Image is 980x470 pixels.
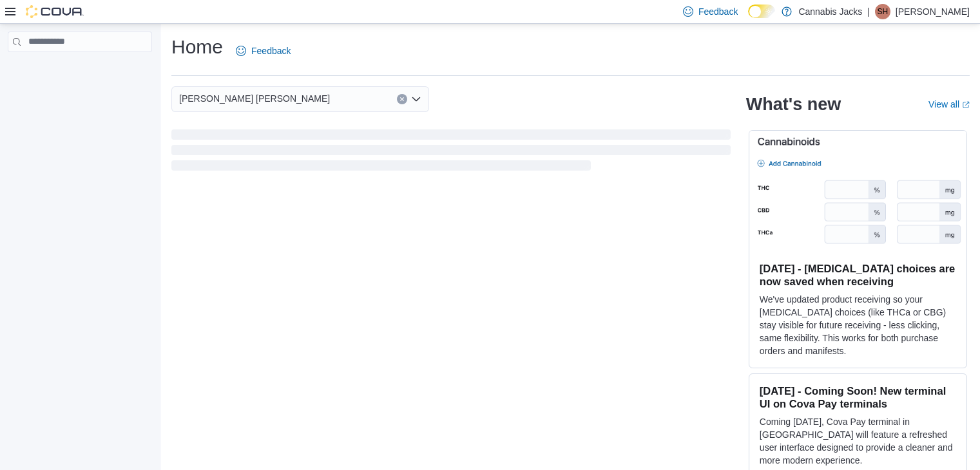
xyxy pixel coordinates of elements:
[760,415,956,467] p: Coming [DATE], Cova Pay terminal in [GEOGRAPHIC_DATA] will feature a refreshed user interface des...
[698,5,738,18] span: Feedback
[179,91,330,106] span: [PERSON_NAME] [PERSON_NAME]
[171,132,731,173] span: Loading
[760,293,956,357] p: We've updated product receiving so your [MEDICAL_DATA] choices (like THCa or CBG) stay visible fo...
[26,5,84,18] img: Cova
[397,94,407,104] button: Clear input
[760,262,956,288] h3: [DATE] - [MEDICAL_DATA] choices are now saved when receiving
[746,94,841,115] h2: What's new
[878,4,889,19] span: SH
[748,18,749,19] span: Dark Mode
[928,99,970,109] a: View allExternal link
[748,5,775,18] input: Dark Mode
[411,94,421,104] button: Open list of options
[896,4,970,19] p: [PERSON_NAME]
[231,38,296,64] a: Feedback
[962,101,970,109] svg: External link
[171,34,223,60] h1: Home
[760,384,956,410] h3: [DATE] - Coming Soon! New terminal UI on Cova Pay terminals
[8,55,152,86] nav: Complex example
[867,4,870,19] p: |
[875,4,890,19] div: Soo Han
[251,44,291,57] span: Feedback
[798,4,862,19] p: Cannabis Jacks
